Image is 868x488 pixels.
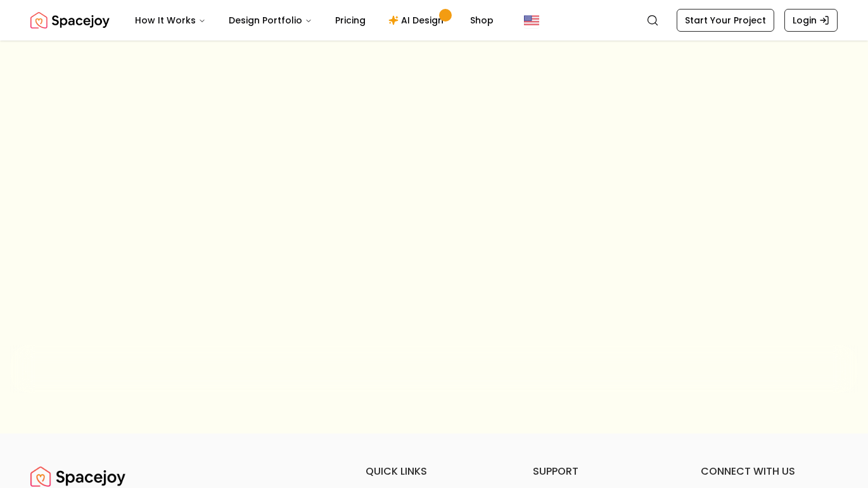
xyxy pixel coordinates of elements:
a: Start Your Project [677,9,774,32]
a: AI Design [378,8,457,33]
a: Spacejoy [30,8,110,33]
button: How It Works [125,8,216,33]
nav: Main [125,8,504,33]
h6: connect with us [701,464,838,479]
button: Design Portfolio [219,8,322,33]
h6: support [533,464,670,479]
img: Spacejoy Logo [30,8,110,33]
img: United States [524,13,539,28]
a: Pricing [325,8,376,33]
a: Login [784,9,838,32]
h6: quick links [366,464,502,479]
a: Shop [460,8,504,33]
